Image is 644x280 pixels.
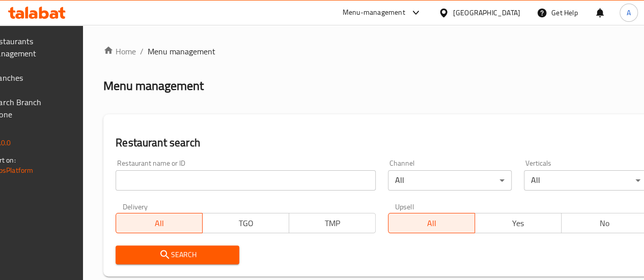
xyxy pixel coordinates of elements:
div: [GEOGRAPHIC_DATA] [453,7,520,18]
button: Search [116,245,239,264]
span: All [393,216,471,231]
button: TMP [289,213,376,233]
label: Upsell [395,203,414,210]
button: TGO [202,213,289,233]
h2: Menu management [103,78,204,94]
span: No [566,216,644,231]
span: Menu management [148,45,215,57]
span: TGO [207,216,285,231]
input: Search for restaurant name or ID.. [116,170,376,191]
button: All [116,213,203,233]
span: All [120,216,199,231]
label: Delivery [123,203,148,210]
span: TMP [293,216,372,231]
span: Search [124,248,231,261]
li: / [140,45,144,57]
span: Yes [479,216,557,231]
button: All [388,213,475,233]
button: Yes [474,213,562,233]
span: A [627,7,631,18]
div: All [388,170,512,191]
div: Menu-management [343,7,405,19]
a: Home [103,45,136,57]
